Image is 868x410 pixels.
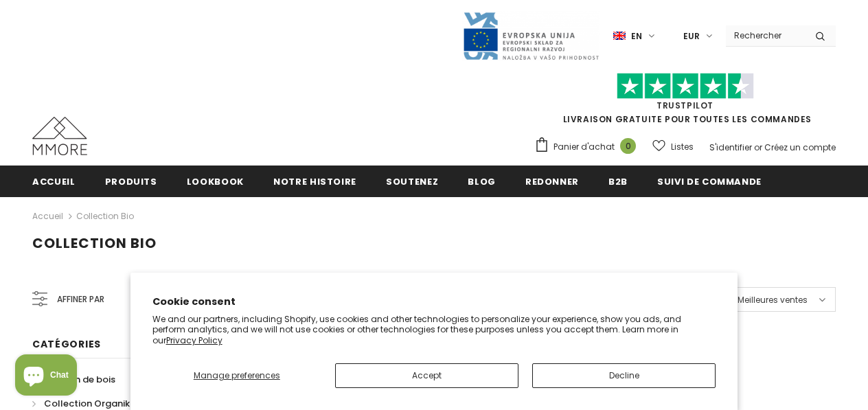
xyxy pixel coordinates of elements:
[683,30,700,43] span: EUR
[32,175,76,188] span: Accueil
[105,166,157,196] a: Produits
[468,166,496,196] a: Blog
[32,117,87,155] img: Cas MMORE
[532,363,716,388] button: Decline
[273,166,356,196] a: Notre histoire
[44,397,136,410] span: Collection Organika
[194,369,280,381] span: Manage preferences
[462,30,599,41] a: Javni Razpis
[32,166,76,196] a: Accueil
[726,25,805,45] input: Search Site
[335,363,518,388] button: Accept
[657,166,762,196] a: Suivi de commande
[468,175,496,188] span: Blog
[608,175,628,188] span: B2B
[105,175,157,188] span: Produits
[754,141,762,153] span: or
[32,234,157,253] span: Collection Bio
[386,166,438,196] a: soutenez
[764,141,836,153] a: Créez un compte
[462,11,599,61] img: Javni Razpis
[187,175,244,188] span: Lookbook
[152,314,716,346] p: We and our partners, including Shopify, use cookies and other technologies to personalize your ex...
[620,138,636,154] span: 0
[534,137,643,157] a: Panier d'achat 0
[32,208,63,225] a: Accueil
[152,295,716,309] h2: Cookie consent
[534,79,836,125] span: LIVRAISON GRATUITE POUR TOUTES LES COMMANDES
[187,166,244,196] a: Lookbook
[32,337,101,351] span: Catégories
[652,135,694,159] a: Listes
[709,141,752,153] a: S'identifier
[11,354,81,399] inbox-online-store-chat: Shopify online store chat
[617,73,754,100] img: Faites confiance aux étoiles pilotes
[57,292,104,307] span: Affiner par
[608,166,628,196] a: B2B
[525,175,579,188] span: Redonner
[553,140,615,154] span: Panier d'achat
[613,30,626,42] img: i-lang-1.png
[273,175,356,188] span: Notre histoire
[386,175,438,188] span: soutenez
[152,363,321,388] button: Manage preferences
[166,334,222,346] a: Privacy Policy
[656,100,713,111] a: TrustPilot
[525,166,579,196] a: Redonner
[671,140,694,154] span: Listes
[76,210,134,222] a: Collection Bio
[657,175,762,188] span: Suivi de commande
[631,30,642,43] span: en
[738,293,808,307] span: Meilleures ventes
